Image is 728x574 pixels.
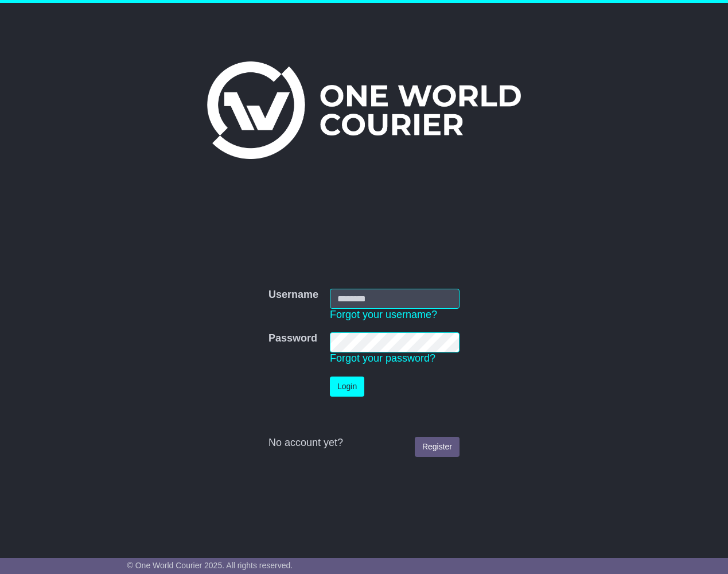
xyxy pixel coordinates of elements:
[207,61,520,159] img: One World
[268,437,460,449] div: No account yet?
[127,561,293,570] span: © One World Courier 2025. All rights reserved.
[330,352,435,364] a: Forgot your password?
[415,437,460,457] a: Register
[268,289,318,301] label: Username
[330,377,364,397] button: Login
[268,332,317,345] label: Password
[330,309,437,320] a: Forgot your username?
